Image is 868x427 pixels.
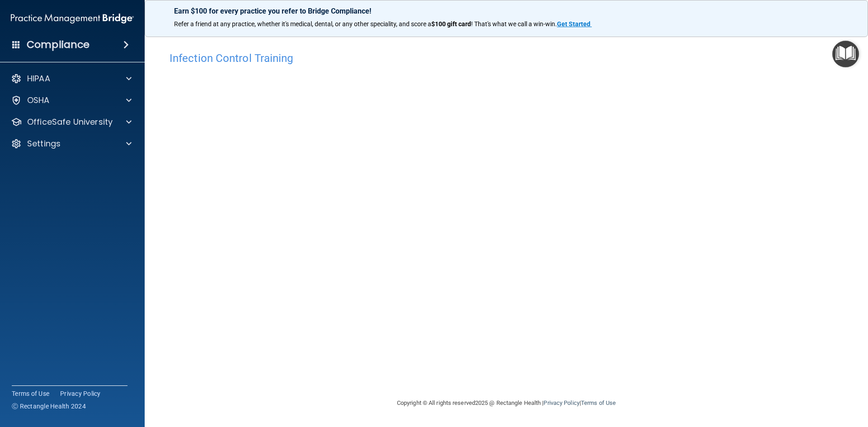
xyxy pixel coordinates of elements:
span: ! That's what we call a win-win. [471,20,557,28]
p: Settings [27,138,61,149]
a: Terms of Use [12,389,49,398]
h4: Compliance [27,38,90,51]
a: Settings [11,138,132,149]
span: Refer a friend at any practice, whether it's medical, dental, or any other speciality, and score a [174,20,431,28]
a: Get Started [557,20,592,28]
button: Open Resource Center [832,41,859,67]
a: OSHA [11,95,132,106]
p: Earn $100 for every practice you refer to Bridge Compliance! [174,7,839,15]
p: HIPAA [27,73,50,84]
p: OSHA [27,95,50,106]
strong: $100 gift card [431,20,471,28]
img: PMB logo [11,9,134,28]
span: Ⓒ Rectangle Health 2024 [12,402,86,411]
a: OfficeSafe University [11,117,132,127]
div: Copyright © All rights reserved 2025 @ Rectangle Health | | [341,389,671,418]
h4: Infection Control Training [170,52,843,64]
strong: Get Started [557,20,590,28]
a: Terms of Use [581,399,616,406]
iframe: infection-control-training [170,69,622,347]
a: Privacy Policy [60,389,101,398]
p: OfficeSafe University [27,117,113,127]
a: Privacy Policy [543,399,579,406]
a: HIPAA [11,73,132,84]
